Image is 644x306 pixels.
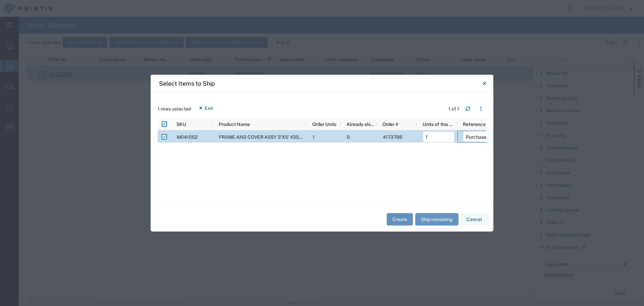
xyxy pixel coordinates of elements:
[415,213,459,226] button: Ship remaining
[219,134,321,139] span: FRAME AND COVER ASSY 3'X5' #35SBDSW20
[313,134,315,139] span: 1
[463,103,473,114] button: Refresh table
[219,121,250,127] span: Product Name
[448,105,460,112] div: 1 of 1
[347,134,350,139] span: 0
[176,121,186,127] span: SKU
[346,121,374,127] span: Already shipped
[387,213,413,226] button: Create
[382,121,398,127] span: Order #
[312,121,336,127] span: Order Units
[158,105,191,112] span: 1 rows selected
[159,79,215,88] h4: Select Items to Ship
[177,134,198,139] span: M041052
[463,121,486,127] span: Reference
[478,77,491,90] button: Close
[461,213,488,226] button: Cancel
[423,121,455,127] span: Units of this shipment
[193,102,218,113] button: Exit
[383,134,402,139] span: 4173798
